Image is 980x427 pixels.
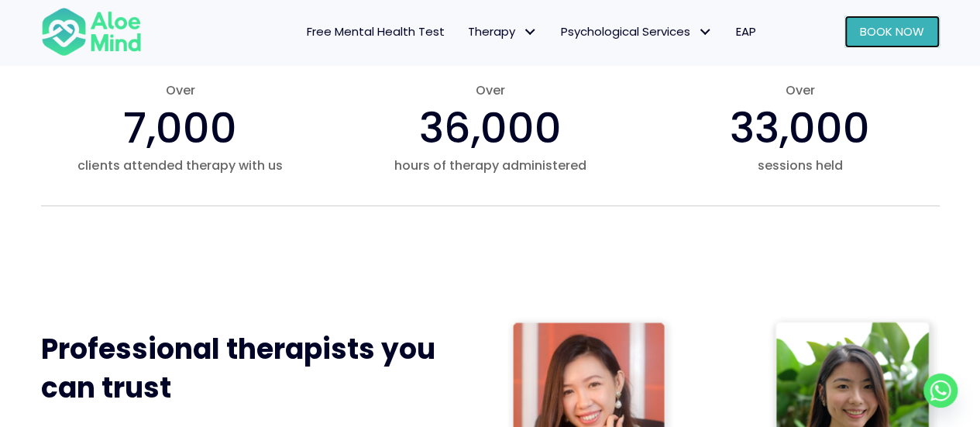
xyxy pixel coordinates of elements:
span: Professional therapists you can trust [41,329,435,408]
span: Book Now [860,23,924,40]
span: hours of therapy administered [350,157,629,174]
span: Psychological Services [561,23,713,40]
span: Therapy: submenu [519,21,542,43]
a: Psychological ServicesPsychological Services: submenu [549,15,724,48]
span: EAP [736,23,756,40]
span: Free Mental Health Test [307,23,445,40]
a: Whatsapp [923,374,958,408]
a: EAP [724,15,768,48]
span: 36,000 [418,98,561,157]
span: Over [350,81,629,99]
span: sessions held [660,157,939,174]
span: 7,000 [123,98,237,157]
span: Psychological Services: submenu [694,21,717,43]
a: Free Mental Health Test [295,15,456,48]
span: Over [660,81,939,99]
nav: Menu [162,15,768,48]
span: Therapy [468,23,538,40]
span: Over [41,81,320,99]
a: TherapyTherapy: submenu [456,15,549,48]
a: Book Now [844,15,940,48]
span: clients attended therapy with us [41,157,320,174]
img: Aloe mind Logo [41,6,142,57]
span: 33,000 [730,98,870,157]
